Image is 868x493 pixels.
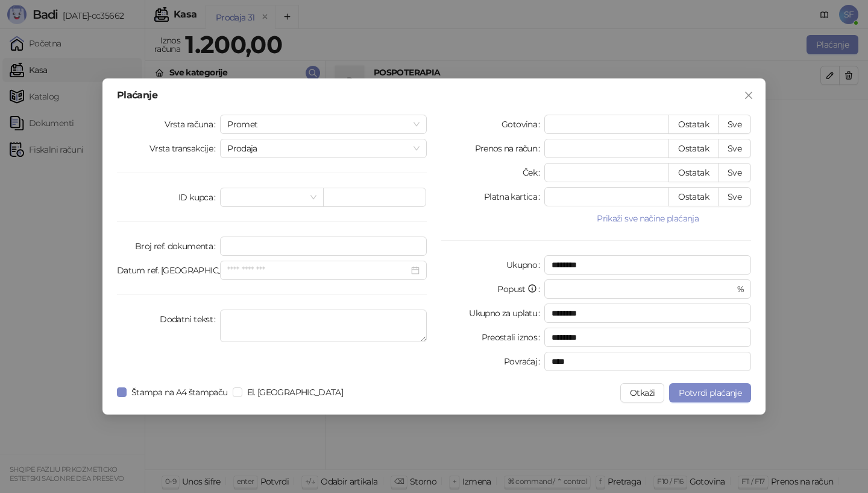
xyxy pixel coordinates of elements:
button: Potvrdi plaćanje [669,383,751,402]
button: Sve [718,163,751,182]
label: Vrsta računa [165,115,221,134]
span: Štampa na A4 štampaču [127,386,233,399]
button: Ostatak [668,115,719,134]
label: Dodatni tekst [160,310,220,329]
label: Popust [497,279,544,299]
div: Plaćanje [117,91,751,100]
button: Sve [718,115,751,134]
button: Ostatak [668,163,719,182]
label: Preostali iznos [482,328,545,347]
span: Potvrdi plaćanje [679,387,741,398]
label: Gotovina [502,115,544,134]
label: Datum ref. dokum. [117,261,220,280]
button: Prikaži sve načine plaćanja [544,211,751,226]
button: Otkaži [620,383,664,402]
button: Close [739,86,758,105]
span: Promet [227,115,420,133]
span: El. [GEOGRAPHIC_DATA] [242,386,348,399]
input: Broj ref. dokumenta [220,237,427,256]
label: ID kupca [178,188,220,207]
label: Ukupno [506,255,545,275]
span: Prodaja [227,139,420,157]
button: Ostatak [668,187,719,206]
span: Zatvori [739,91,758,100]
textarea: Dodatni tekst [220,310,427,342]
button: Ostatak [668,139,719,158]
button: Sve [718,187,751,206]
label: Broj ref. dokumenta [135,237,220,256]
label: Povraćaj [504,352,544,371]
label: Ček [523,163,544,182]
button: Sve [718,139,751,158]
label: Prenos na račun [475,139,545,158]
label: Ukupno za uplatu [469,304,544,323]
span: close [744,91,753,100]
label: Platna kartica [484,187,544,206]
input: Datum ref. dokum. [227,264,409,277]
label: Vrsta transakcije [149,139,221,158]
